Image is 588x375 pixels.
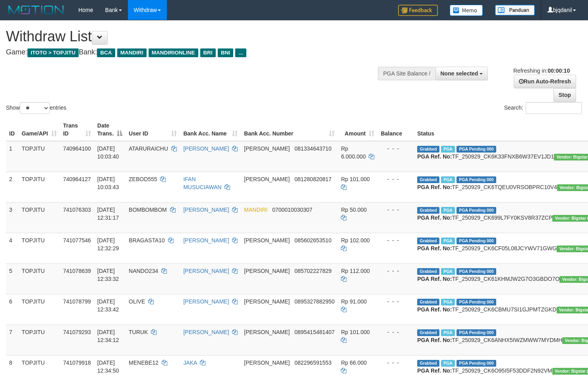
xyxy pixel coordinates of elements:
td: TOPJITU [19,141,60,172]
th: Amount: activate to sort column ascending [338,118,377,141]
span: Rp 66.000 [341,360,367,366]
span: Marked by bjqsamuel [441,207,455,214]
span: 741079918 [63,360,91,366]
a: [PERSON_NAME] [183,298,229,305]
td: 4 [6,233,19,263]
a: [PERSON_NAME] [183,145,229,152]
span: Rp 6.000.000 [341,145,366,160]
span: [PERSON_NAME] [244,329,290,335]
span: MENEBE12 [129,360,159,366]
td: TOPJITU [19,202,60,233]
span: PGA Pending [456,238,496,244]
strong: 00:00:10 [547,68,570,74]
span: Marked by bjqdanil [441,299,455,305]
a: JAKA [183,360,197,366]
span: MANDIRIONLINE [149,48,198,57]
span: Refreshing in: [513,68,570,74]
span: BOMBOMBOM [129,207,167,213]
span: 740964127 [63,176,91,182]
span: Grabbed [417,299,439,305]
span: Rp 101.000 [341,176,369,182]
span: [PERSON_NAME] [244,145,290,152]
span: Marked by bjqdanil [441,329,455,336]
td: 7 [6,325,19,355]
b: PGA Ref. No: [417,184,452,190]
th: Game/API: activate to sort column ascending [19,118,60,141]
span: Marked by bjqdanil [441,238,455,244]
span: [PERSON_NAME] [244,237,290,244]
span: Rp 50.000 [341,207,367,213]
span: [DATE] 12:33:32 [97,268,119,282]
div: - - - [381,236,411,244]
span: PGA Pending [456,176,496,183]
b: PGA Ref. No: [417,306,452,313]
a: [PERSON_NAME] [183,329,229,335]
span: BCA [97,48,115,57]
th: Trans ID: activate to sort column ascending [60,118,94,141]
img: MOTION_logo.png [6,4,66,16]
span: [PERSON_NAME] [244,176,290,182]
span: 741077546 [63,237,91,244]
span: Copy 081280820817 to clipboard [294,176,331,182]
span: [DATE] 10:03:40 [97,145,119,160]
span: Marked by bjqdanil [441,268,455,275]
b: PGA Ref. No: [417,215,452,221]
a: [PERSON_NAME] [183,237,229,244]
img: panduan.png [495,5,535,15]
th: Date Trans.: activate to sort column descending [94,118,126,141]
span: PGA Pending [456,329,496,336]
th: ID [6,118,19,141]
span: 741078799 [63,298,91,305]
td: 2 [6,172,19,202]
span: BRI [200,48,216,57]
span: [DATE] 12:33:42 [97,298,119,313]
a: Stop [553,88,576,102]
button: None selected [435,67,488,80]
span: ZEBOD555 [129,176,157,182]
img: Feedback.jpg [398,5,438,16]
th: Bank Acc. Number: activate to sort column ascending [241,118,338,141]
span: PGA Pending [456,146,496,153]
td: TOPJITU [19,294,60,325]
span: ... [235,48,246,57]
td: TOPJITU [19,263,60,294]
h4: Game: Bank: [6,48,384,56]
span: ITOTO > TOPJITU [27,48,79,57]
span: Copy 0895327882950 to clipboard [294,298,335,305]
a: [PERSON_NAME] [183,207,229,213]
span: Rp 91.000 [341,298,367,305]
span: TURUK [129,329,148,335]
span: NANDO234 [129,268,158,274]
select: Showentries [20,102,50,114]
span: 741079293 [63,329,91,335]
span: [PERSON_NAME] [244,268,290,274]
span: Copy 0700010030307 to clipboard [272,207,312,213]
span: Grabbed [417,207,439,214]
span: Rp 112.000 [341,268,369,274]
a: IFAN MUSUCIAWAN [183,176,221,190]
span: [DATE] 12:34:50 [97,360,119,374]
span: [DATE] 12:32:29 [97,237,119,251]
span: 741076303 [63,207,91,213]
span: Grabbed [417,238,439,244]
label: Show entries [6,102,66,114]
span: PGA Pending [456,299,496,305]
td: 3 [6,202,19,233]
th: Bank Acc. Name: activate to sort column ascending [180,118,241,141]
td: TOPJITU [19,172,60,202]
div: - - - [381,175,411,183]
td: TOPJITU [19,325,60,355]
span: OLIVE [129,298,145,305]
input: Search: [526,102,582,114]
label: Search: [504,102,582,114]
td: 1 [6,141,19,172]
span: [PERSON_NAME] [244,298,290,305]
span: Marked by bjqwili [441,146,455,153]
th: Balance [377,118,414,141]
span: Grabbed [417,176,439,183]
b: PGA Ref. No: [417,367,452,374]
div: PGA Site Balance / [378,67,435,80]
td: 6 [6,294,19,325]
span: BRAGASTA10 [129,237,165,244]
div: - - - [381,206,411,214]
